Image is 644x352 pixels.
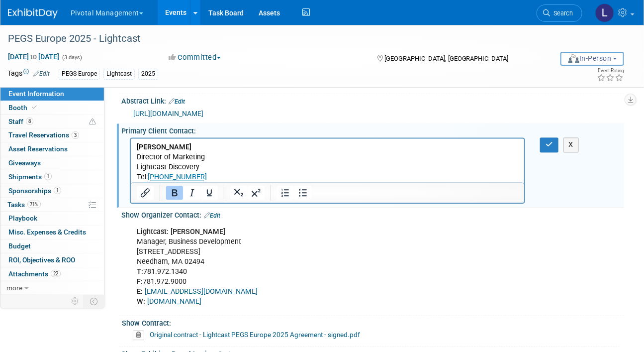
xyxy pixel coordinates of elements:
[0,281,104,295] a: more
[26,117,33,125] span: 8
[122,316,620,328] div: Show Contract:
[595,3,614,22] img: Leslie Pelton
[6,284,22,292] span: more
[230,186,247,200] button: Subscript
[137,267,143,276] b: T:
[67,295,84,308] td: Personalize Event Tab Strip
[8,256,75,264] span: ROI, Objectives & ROO
[0,128,104,142] a: Travel Reservations3
[277,186,294,200] button: Numbered list
[44,173,52,180] span: 1
[131,138,524,182] iframe: Rich Text Area
[384,55,509,62] span: [GEOGRAPHIC_DATA], [GEOGRAPHIC_DATA]
[137,297,145,306] b: W:
[103,69,135,79] div: Lightcast
[550,9,573,17] span: Search
[4,30,571,48] div: PEGS Europe 2025 - Lightcast
[61,54,82,61] span: (3 days)
[8,145,68,153] span: Asset Reservations
[0,267,104,281] a: Attachments22
[33,70,50,77] a: Edit
[166,52,225,63] button: Committed
[84,295,104,308] td: Toggle Event Tabs
[0,87,104,101] a: Event Information
[0,239,104,253] a: Budget
[567,54,612,62] span: In-Person
[7,201,41,209] span: Tasks
[8,214,37,222] span: Playbook
[133,332,148,339] a: Delete attachment?
[0,115,104,128] a: Staff8
[150,331,360,339] a: Original contract - Lightcast PEGS Europe 2025 Agreement - signed.pdf
[54,187,61,194] span: 1
[169,98,185,105] a: Edit
[8,242,31,250] span: Budget
[563,137,579,152] button: X
[597,68,624,73] div: Event Rating
[8,270,61,278] span: Attachments
[0,212,104,225] a: Playbook
[145,287,258,296] a: [EMAIL_ADDRESS][DOMAIN_NAME]
[8,228,86,236] span: Misc. Expenses & Credits
[32,105,37,110] i: Booth reservation complete
[72,131,79,139] span: 3
[0,226,104,239] a: Misc. Expenses & Credits
[204,212,220,219] a: Edit
[51,270,61,277] span: 22
[130,222,525,312] div: Manager, Business Development [STREET_ADDRESS] Needham, MA 02494 781.972.1340 781.972.9000
[294,186,311,200] button: Bullet list
[0,184,104,198] a: Sponsorships1
[7,68,50,80] td: Tags
[27,201,41,208] span: 71%
[8,159,41,167] span: Giveaways
[121,123,624,136] div: Primary Client Contact:
[59,69,100,79] div: PEGS Europe
[0,253,104,267] a: ROI, Objectives & ROO
[121,94,624,107] div: Abstract Link:
[184,186,200,200] button: Italic
[8,131,79,139] span: Travel Reservations
[137,186,154,200] button: Insert/edit link
[8,104,39,112] span: Booth
[0,198,104,212] a: Tasks71%
[0,170,104,184] a: Shipments1
[8,117,33,125] span: Staff
[121,208,624,221] div: Show Organizer Contact:
[8,8,58,18] img: ExhibitDay
[8,173,52,181] span: Shipments
[29,53,38,61] span: to
[0,156,104,170] a: Giveaways
[166,186,183,200] button: Bold
[137,228,225,236] b: Lightcast: [PERSON_NAME]
[201,186,218,200] button: Underline
[137,277,143,286] b: F:
[0,101,104,115] a: Booth
[560,52,624,66] button: In-Person
[133,110,203,117] a: [URL][DOMAIN_NAME]
[537,4,582,22] a: Search
[8,187,61,195] span: Sponsorships
[147,297,201,306] a: [DOMAIN_NAME]
[7,52,60,61] span: [DATE] [DATE]
[0,142,104,156] a: Asset Reservations
[534,52,624,67] div: Event Format
[137,287,143,296] b: E:
[138,69,158,79] div: 2025
[248,186,265,200] button: Superscript
[89,117,96,126] span: Potential Scheduling Conflict -- at least one attendee is tagged in another overlapping event.
[8,90,64,98] span: Event Information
